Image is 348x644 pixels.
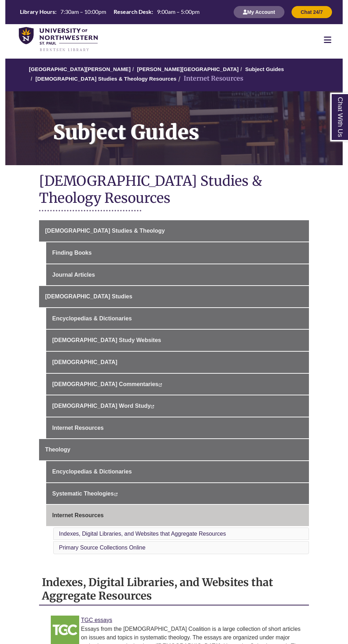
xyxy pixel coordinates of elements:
[46,374,309,395] a: [DEMOGRAPHIC_DATA] Commentaries
[39,573,309,606] h2: Indexes, Digital Libraries, and Websites that Aggregate Resources
[45,91,343,156] h1: Subject Guides
[292,9,332,15] a: Chat 24/7
[39,220,309,556] div: Guide Page Menu
[45,228,165,234] span: [DEMOGRAPHIC_DATA] Studies & Theology
[46,483,309,504] a: Systematic Theologies
[51,616,79,644] img: Link to TGC Essays
[245,66,284,72] a: Subject Guides
[45,447,70,453] span: Theology
[46,264,309,286] a: Journal Articles
[29,66,131,72] a: [GEOGRAPHIC_DATA][PERSON_NAME]
[39,172,309,208] h1: [DEMOGRAPHIC_DATA] Studies & Theology Resources
[292,6,332,18] button: Chat 24/7
[158,383,162,386] i: This link opens in a new window
[114,493,118,496] i: This link opens in a new window
[46,505,309,526] a: Internet Resources
[137,66,239,72] a: [PERSON_NAME][GEOGRAPHIC_DATA]
[111,8,154,16] th: Research Desk:
[36,76,176,82] a: [DEMOGRAPHIC_DATA] Studies & Theology Resources
[151,405,154,408] i: This link opens in a new window
[234,6,284,18] button: My Account
[5,91,343,165] a: Subject Guides
[46,395,309,417] a: [DEMOGRAPHIC_DATA] Word Study
[46,242,309,264] a: Finding Books
[45,293,132,299] span: [DEMOGRAPHIC_DATA] Studies
[60,8,106,15] span: 7:30am – 10:00pm
[39,286,309,307] a: [DEMOGRAPHIC_DATA] Studies
[39,439,309,460] a: Theology
[17,8,58,16] th: Library Hours:
[46,461,309,482] a: Encyclopedias & Dictionaries
[46,417,309,439] a: Internet Resources
[46,330,309,351] a: [DEMOGRAPHIC_DATA] Study Websites
[17,8,202,16] a: Hours Today
[59,531,226,537] a: Indexes, Digital Libraries, and Websites that Aggregate Resources
[234,9,284,15] a: My Account
[157,8,200,15] span: 9:00am – 5:00pm
[176,74,243,84] li: Internet Resources
[81,617,112,623] a: Link to TGC Essays TGC essays
[59,545,146,551] a: Primary Source Collections Online
[39,220,309,242] a: [DEMOGRAPHIC_DATA] Studies & Theology
[46,352,309,373] a: [DEMOGRAPHIC_DATA]
[17,8,202,16] table: Hours Today
[46,308,309,329] a: Encyclopedias & Dictionaries
[19,27,98,52] img: UNWSP Library Logo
